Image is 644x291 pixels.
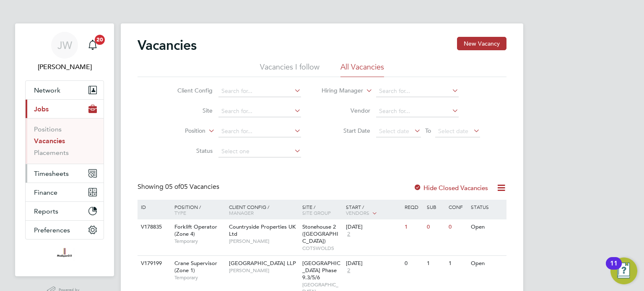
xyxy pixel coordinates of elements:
[34,105,49,113] span: Jobs
[165,183,219,191] span: 05 Vacancies
[425,256,447,271] div: 1
[34,226,70,234] span: Preferences
[165,183,180,191] span: 05 of
[174,238,225,245] span: Temporary
[55,248,74,261] img: madigangill-logo-retina.png
[26,164,104,183] button: Timesheets
[84,32,101,59] a: 20
[302,245,342,252] span: COTSWOLDS
[376,85,459,97] input: Search for...
[218,146,301,157] input: Select one
[139,200,168,214] div: ID
[174,209,186,216] span: Type
[34,86,60,94] span: Network
[26,100,104,118] button: Jobs
[139,256,168,271] div: V179199
[302,223,338,245] span: Stonehouse 2 ([GEOGRAPHIC_DATA])
[344,200,402,221] div: Start /
[425,200,447,214] div: Sub
[447,256,468,271] div: 1
[346,224,400,231] div: [DATE]
[168,200,227,220] div: Position /
[376,106,459,117] input: Search for...
[34,170,69,178] span: Timesheets
[402,256,424,271] div: 0
[218,126,301,137] input: Search for...
[340,62,384,77] li: All Vacancies
[229,209,254,216] span: Manager
[402,219,424,235] div: 1
[174,260,217,274] span: Crane Supervisor (Zone 1)
[302,209,331,216] span: Site Group
[164,107,213,114] label: Site
[138,37,197,54] h2: Vacancies
[423,125,434,136] span: To
[457,37,506,50] button: New Vacancy
[346,260,400,267] div: [DATE]
[438,127,468,135] span: Select date
[218,106,301,117] input: Search for...
[300,200,344,220] div: Site /
[413,184,488,192] label: Hide Closed Vacancies
[26,118,104,164] div: Jobs
[447,200,468,214] div: Conf
[95,35,105,45] span: 20
[164,147,213,155] label: Status
[26,81,104,99] button: Network
[34,137,65,145] a: Vacancies
[469,256,505,271] div: Open
[346,267,351,274] span: 2
[34,125,62,133] a: Positions
[34,188,57,196] span: Finance
[346,231,351,238] span: 2
[229,267,298,274] span: [PERSON_NAME]
[610,263,618,274] div: 11
[229,260,296,267] span: [GEOGRAPHIC_DATA] LLP
[402,200,424,214] div: Reqd
[26,202,104,220] button: Reports
[469,219,505,235] div: Open
[260,62,319,77] li: Vacancies I follow
[379,127,409,135] span: Select date
[302,260,340,281] span: [GEOGRAPHIC_DATA] Phase 9.3/5/6
[322,127,370,134] label: Start Date
[469,200,505,214] div: Status
[610,258,637,284] button: Open Resource Center, 11 new notifications
[174,274,225,281] span: Temporary
[322,107,370,114] label: Vendor
[15,23,114,276] nav: Main navigation
[346,209,369,216] span: Vendors
[425,219,447,235] div: 0
[26,183,104,201] button: Finance
[25,62,104,72] span: Jack Williams
[157,127,205,135] label: Position
[138,183,221,191] div: Showing
[447,219,468,235] div: 0
[25,248,104,261] a: Go to home page
[57,40,72,51] span: JW
[34,149,69,157] a: Placements
[139,219,168,235] div: V178835
[315,87,363,95] label: Hiring Manager
[218,85,301,97] input: Search for...
[227,200,300,220] div: Client Config /
[34,207,58,215] span: Reports
[229,238,298,245] span: [PERSON_NAME]
[229,223,296,237] span: Countryside Properties UK Ltd
[26,221,104,239] button: Preferences
[25,32,104,72] a: JW[PERSON_NAME]
[174,223,217,237] span: Forklift Operator (Zone 4)
[164,87,213,94] label: Client Config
